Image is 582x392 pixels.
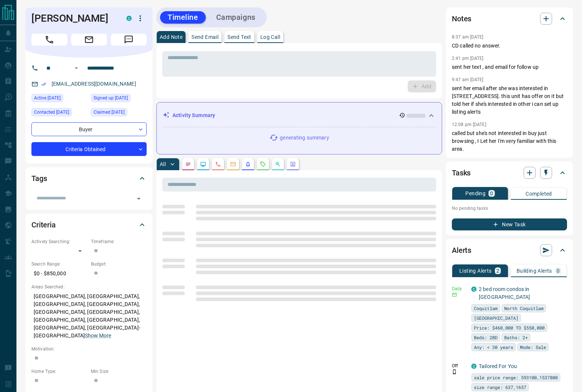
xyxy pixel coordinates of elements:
p: called but she's not interested in buy just browsing , I Let her I'm very familiar with this area. [452,129,567,153]
p: Send Text [227,34,251,40]
p: All [160,162,166,167]
button: Timeline [160,11,206,24]
p: 0 [490,191,493,196]
h1: [PERSON_NAME] [31,12,115,24]
svg: Listing Alerts [245,161,251,167]
a: [EMAIL_ADDRESS][DOMAIN_NAME] [52,81,136,87]
p: Areas Searched: [31,284,147,290]
p: Home Type: [31,368,87,375]
div: Notes [452,10,567,28]
p: Motivation: [31,346,147,352]
p: Timeframe: [91,238,147,245]
p: 9:47 am [DATE] [452,77,484,82]
svg: Email Verified [41,82,46,87]
span: Beds: 2BD [474,334,497,341]
svg: Lead Browsing Activity [200,161,206,167]
div: Criteria Obtained [31,142,147,156]
svg: Push Notification Only [452,369,457,374]
span: Claimed [DATE] [94,108,125,116]
a: Tailored For You [479,363,517,369]
span: Email [71,34,107,46]
p: Activity Summary [172,111,215,119]
div: Tue Sep 09 2025 [31,94,87,104]
span: Mode: Sale [520,343,546,351]
svg: Email [452,292,457,297]
p: Budget: [91,261,147,267]
a: 2 bed room condos in [GEOGRAPHIC_DATA] [479,286,530,300]
p: 0 [557,268,560,273]
span: Message [111,34,147,46]
svg: Notes [185,161,191,167]
p: Actively Searching: [31,238,87,245]
div: Activity Summary [163,108,436,122]
svg: Opportunities [275,161,281,167]
p: Building Alerts [517,268,552,273]
button: Campaigns [209,11,263,24]
p: sent her text , and email for follow up [452,63,567,71]
p: Listing Alerts [459,268,492,273]
p: 12:08 pm [DATE] [452,122,486,127]
p: No pending tasks [452,203,567,214]
button: Open [72,64,81,73]
div: Tags [31,169,147,187]
p: Search Range: [31,261,87,267]
p: Send Email [192,34,218,40]
p: generating summary [280,134,329,142]
button: Open [134,193,144,204]
h2: Alerts [452,244,471,256]
p: Min Size: [91,368,147,375]
svg: Requests [260,161,266,167]
span: North Coquitlam [504,304,543,312]
p: 8:37 am [DATE] [452,34,484,40]
h2: Tasks [452,167,471,179]
p: Daily [452,285,467,292]
div: Mon Dec 30 2024 [31,108,87,119]
span: Price: $460,000 TO $550,000 [474,324,545,331]
span: sale price range: 593100,1537800 [474,374,558,381]
p: 2:41 pm [DATE] [452,56,484,61]
span: Any: < 30 years [474,343,513,351]
p: 2 [496,268,499,273]
p: Off [452,362,467,369]
span: Call [31,34,67,46]
button: New Task [452,218,567,230]
svg: Emails [230,161,236,167]
span: [GEOGRAPHIC_DATA] [474,314,518,322]
h2: Criteria [31,219,56,231]
span: Coquitlam [474,304,497,312]
h2: Notes [452,13,471,25]
div: Criteria [31,216,147,234]
p: sent her email after she was interested in [STREET_ADDRESS]. this unit has offer on it but told h... [452,85,567,116]
p: Pending [465,191,485,196]
h2: Tags [31,172,47,184]
span: Baths: 2+ [504,334,528,341]
span: Signed up [DATE] [94,94,128,102]
div: condos.ca [471,287,477,292]
div: Thu Apr 08 2021 [91,94,147,104]
p: Add Note [160,34,183,40]
p: Completed [526,191,552,196]
p: $0 - $850,000 [31,267,87,280]
div: Alerts [452,241,567,259]
span: Contacted [DATE] [34,108,69,116]
div: condos.ca [471,364,477,369]
div: Tasks [452,164,567,182]
div: condos.ca [126,16,132,21]
p: Log Call [260,34,280,40]
svg: Calls [215,161,221,167]
div: Tue Apr 26 2022 [91,108,147,119]
span: Active [DATE] [34,94,61,102]
p: [GEOGRAPHIC_DATA], [GEOGRAPHIC_DATA], [GEOGRAPHIC_DATA], [GEOGRAPHIC_DATA], [GEOGRAPHIC_DATA], [G... [31,290,147,342]
span: size range: 637,1657 [474,383,526,391]
button: Show More [85,332,111,340]
div: Buyer [31,122,147,136]
p: CD called no answer. [452,42,567,50]
svg: Agent Actions [290,161,296,167]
